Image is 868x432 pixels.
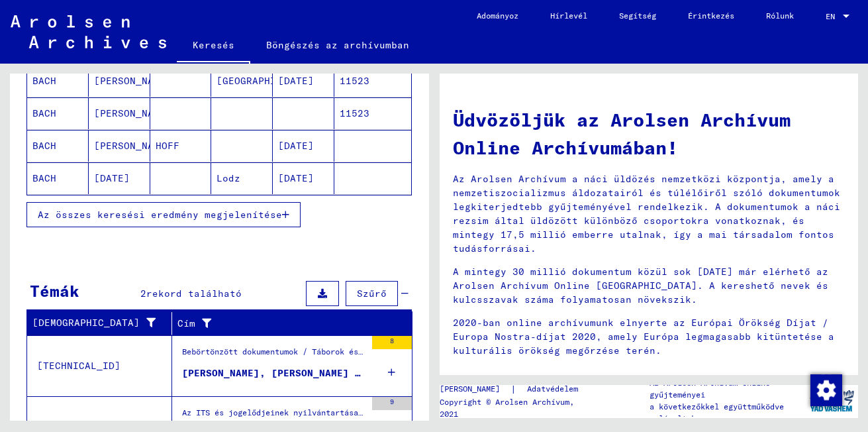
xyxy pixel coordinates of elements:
[89,97,150,129] mat-cell: [PERSON_NAME]
[140,288,146,299] span: 2
[182,407,365,425] div: Az ITS és jogelődjeinek nyilvántartása / Megkeresések feldolgozása / ITS-ügyiratok 1947-től / T/D...
[510,382,516,396] font: |
[89,162,150,194] mat-cell: [DATE]
[453,316,845,358] p: 2020-ban online archívumunk elnyerte az Európai Örökség Díjat / Europa Nostra-díjat 2020, amely E...
[440,396,597,420] p: Copyright © Arolsen Archívum, 2021
[250,29,425,61] a: Böngészés az archívumban
[30,279,79,303] div: Témák
[372,397,412,410] div: 9
[27,162,89,194] mat-cell: BACH
[146,288,242,299] span: rekord található
[32,316,140,330] font: [DEMOGRAPHIC_DATA]
[32,313,171,334] div: [DEMOGRAPHIC_DATA]
[211,162,273,194] mat-cell: Lodz
[273,130,334,162] mat-cell: [DATE]
[177,317,195,331] font: Cím
[27,130,89,162] mat-cell: BACH
[826,12,840,21] span: EN
[334,65,411,97] mat-cell: 11523
[650,401,806,425] p: a következőkkel együttműködve valósultak meg:
[810,374,842,406] img: Hozzájárulás módosítása
[211,65,273,97] mat-cell: [GEOGRAPHIC_DATA]
[334,97,411,129] mat-cell: 11523
[27,335,172,396] td: [TECHNICAL_ID]
[89,65,150,97] mat-cell: [PERSON_NAME]
[357,288,387,299] span: Szűrő
[27,65,89,97] mat-cell: BACH
[11,15,166,48] img: Arolsen_neg.svg
[177,29,250,64] a: Keresés
[177,313,396,334] div: Cím
[453,106,845,162] h1: Üdvözöljük az Arolsen Archívum Online Archívumában!
[273,162,334,194] mat-cell: [DATE]
[27,97,89,129] mat-cell: BACH
[26,202,301,227] button: Az összes keresési eredmény megjelenítése
[38,209,282,221] span: Az összes keresési eredmény megjelenítése
[440,382,510,396] a: [PERSON_NAME]
[650,377,806,401] p: Az Arolsen Archívum online gyűjteményei
[273,65,334,97] mat-cell: [DATE]
[150,130,212,162] mat-cell: HOFF
[89,130,150,162] mat-cell: [PERSON_NAME]
[516,382,594,396] a: Adatvédelem
[372,336,412,349] div: 8
[182,346,365,364] div: Bebörtönzött dokumentumok / Táborok és gettók / Buchenwald koncentrációs tábor / Egyéni dokumentu...
[453,172,845,256] p: Az Arolsen Archívum a náci üldözés nemzetközi központja, amely a nemzetiszocializmus áldozatairól...
[346,281,398,306] button: Szűrő
[807,384,857,417] img: yv_logo.png
[182,366,365,380] div: [PERSON_NAME], [PERSON_NAME] személyi aktája, született [DATE], született [GEOGRAPHIC_DATA]
[453,265,845,307] p: A mintegy 30 millió dokumentum közül sok [DATE] már elérhető az Arolsen Archívum Online [GEOGRAPH...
